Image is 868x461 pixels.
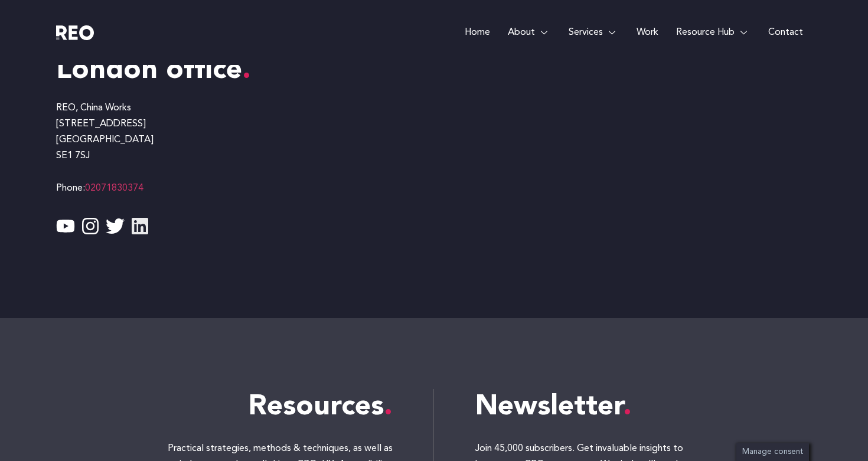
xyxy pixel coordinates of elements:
span: Resources [249,393,393,421]
a: 02071830374 [85,184,143,193]
span: Manage consent [742,448,803,456]
p: REO, China Works [STREET_ADDRESS] [GEOGRAPHIC_DATA] SE1 7SJ Phone: [56,100,434,197]
iframe: China Works 100 Black Prince Rd London SE1 7SJ [434,53,812,230]
span: Newsletter [475,393,632,421]
span: London office [56,57,251,85]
